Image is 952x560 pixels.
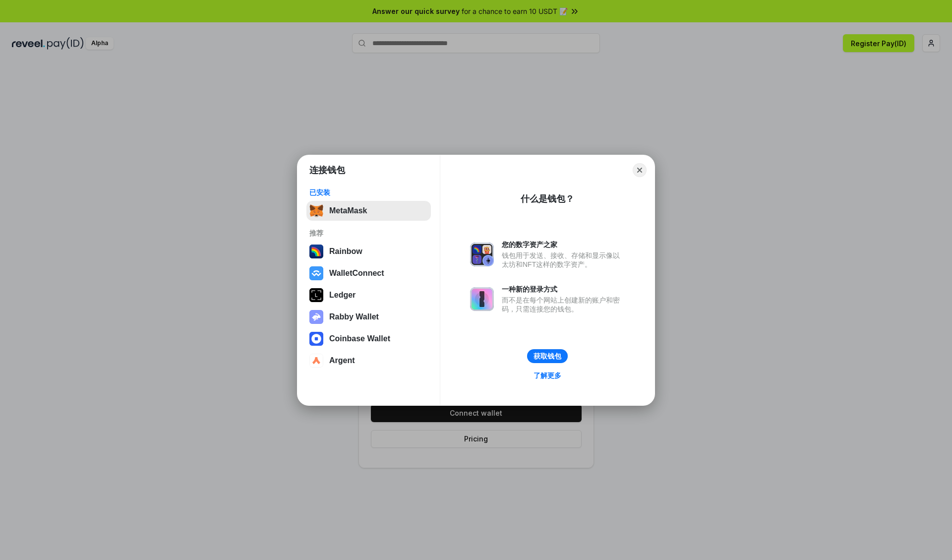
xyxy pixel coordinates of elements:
[309,229,428,238] div: 推荐
[309,310,323,324] img: svg+xml,%3Csvg%20xmlns%3D%22http%3A%2F%2Fwww.w3.org%2F2000%2Fsvg%22%20fill%3D%22none%22%20viewBox...
[329,312,379,321] div: Rabby Wallet
[329,269,384,278] div: WalletConnect
[306,329,431,349] button: Coinbase Wallet
[306,285,431,305] button: Ledger
[502,251,625,269] div: 钱包用于发送、接收、存储和显示像以太坊和NFT这样的数字资产。
[329,356,355,365] div: Argent
[527,349,568,363] button: 获取钱包
[470,243,494,266] img: svg+xml,%3Csvg%20xmlns%3D%22http%3A%2F%2Fwww.w3.org%2F2000%2Fsvg%22%20fill%3D%22none%22%20viewBox...
[329,247,362,256] div: Rainbow
[521,193,574,205] div: 什么是钱包？
[309,245,323,258] img: svg+xml,%3Csvg%20width%3D%22120%22%20height%3D%22120%22%20viewBox%3D%220%200%20120%20120%22%20fil...
[528,369,567,382] a: 了解更多
[534,371,561,380] div: 了解更多
[309,266,323,280] img: svg+xml,%3Csvg%20width%3D%2228%22%20height%3D%2228%22%20viewBox%3D%220%200%2028%2028%22%20fill%3D...
[306,201,431,221] button: MetaMask
[306,263,431,283] button: WalletConnect
[309,204,323,218] img: svg+xml,%3Csvg%20fill%3D%22none%22%20height%3D%2233%22%20viewBox%3D%220%200%2035%2033%22%20width%...
[309,354,323,368] img: svg+xml,%3Csvg%20width%3D%2228%22%20height%3D%2228%22%20viewBox%3D%220%200%2028%2028%22%20fill%3D...
[309,288,323,302] img: svg+xml,%3Csvg%20xmlns%3D%22http%3A%2F%2Fwww.w3.org%2F2000%2Fsvg%22%20width%3D%2228%22%20height%3...
[633,163,647,177] button: Close
[329,334,390,343] div: Coinbase Wallet
[306,351,431,371] button: Argent
[470,287,494,311] img: svg+xml,%3Csvg%20xmlns%3D%22http%3A%2F%2Fwww.w3.org%2F2000%2Fsvg%22%20fill%3D%22none%22%20viewBox...
[309,332,323,346] img: svg+xml,%3Csvg%20width%3D%2228%22%20height%3D%2228%22%20viewBox%3D%220%200%2028%2028%22%20fill%3D...
[534,352,561,361] div: 获取钱包
[306,242,431,261] button: Rainbow
[502,285,625,294] div: 一种新的登录方式
[502,240,625,249] div: 您的数字资产之家
[329,291,356,300] div: Ledger
[329,206,367,215] div: MetaMask
[502,296,625,313] div: 而不是在每个网站上创建新的账户和密码，只需连接您的钱包。
[309,164,345,176] h1: 连接钱包
[309,188,428,197] div: 已安装
[306,307,431,327] button: Rabby Wallet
